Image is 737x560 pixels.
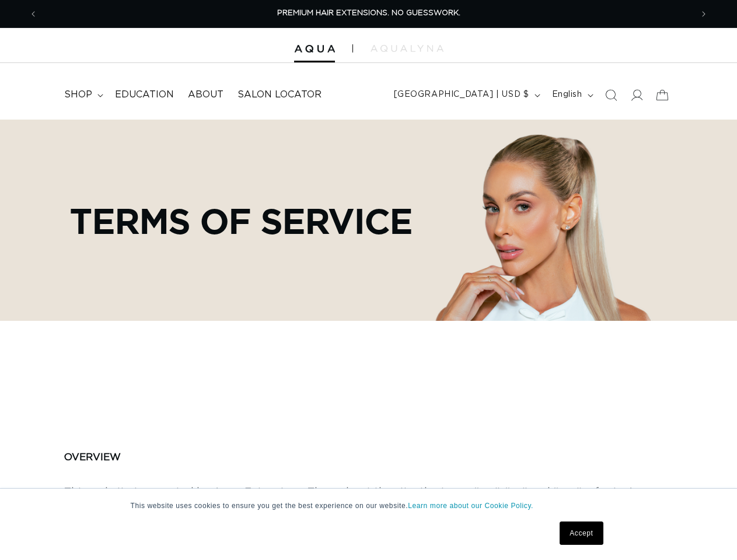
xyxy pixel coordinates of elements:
[20,3,46,25] button: Previous announcement
[394,89,529,101] span: [GEOGRAPHIC_DATA] | USD $
[560,521,603,545] a: Accept
[230,82,329,108] a: Salon Locator
[181,82,230,108] a: About
[387,84,545,106] button: [GEOGRAPHIC_DATA] | USD $
[371,45,443,52] img: aqualyna.com
[64,89,92,101] span: shop
[70,201,413,240] p: Terms of service
[108,82,181,108] a: Education
[131,501,607,511] p: This website uses cookies to ensure you get the best experience on our website.
[545,84,598,106] button: English
[294,45,335,53] img: Aqua Hair Extensions
[598,82,624,108] summary: Search
[64,487,657,530] span: This website is operated by Aqua Extensions. Throughout the site, the terms “we”, “us” and “our” ...
[115,89,174,101] span: Education
[57,82,108,108] summary: shop
[237,89,322,101] span: Salon Locator
[691,3,717,25] button: Next announcement
[277,9,460,17] span: PREMIUM HAIR EXTENSIONS. NO GUESSWORK.
[552,89,582,101] span: English
[188,89,223,101] span: About
[64,452,121,462] b: OVERVIEW
[408,502,533,510] a: Learn more about our Cookie Policy.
